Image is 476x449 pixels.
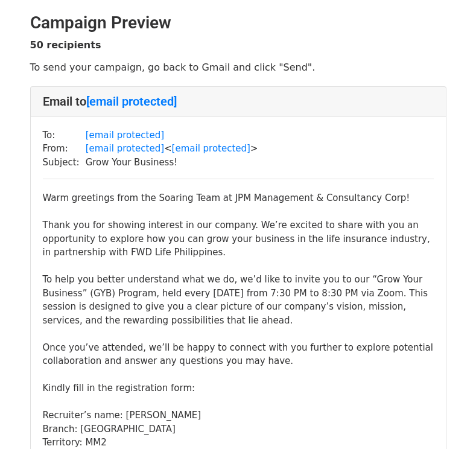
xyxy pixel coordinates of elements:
td: To: [43,129,86,142]
h2: Campaign Preview [30,13,446,33]
td: Subject: [43,156,86,170]
div: Recruiter’s name: [PERSON_NAME] [43,409,434,422]
a: [email protected] [86,94,177,109]
td: Grow Your Business! [86,156,258,170]
h4: Email to [43,94,434,109]
a: [email protected] [86,143,164,154]
div: Branch: [GEOGRAPHIC_DATA] [43,422,434,436]
p: To send your campaign, go back to Gmail and click "Send". [30,61,446,74]
strong: 50 recipients [30,39,101,51]
td: From: [43,142,86,156]
div: Thank you for showing interest in our company. We’re excited to share with you an opportunity to ... [43,205,434,395]
div: Warm greetings from the Soaring Team at JPM Management & Consultancy Corp! [43,191,434,205]
a: [email protected] [172,143,250,154]
td: < > [86,142,258,156]
a: [email protected] [86,130,164,141]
